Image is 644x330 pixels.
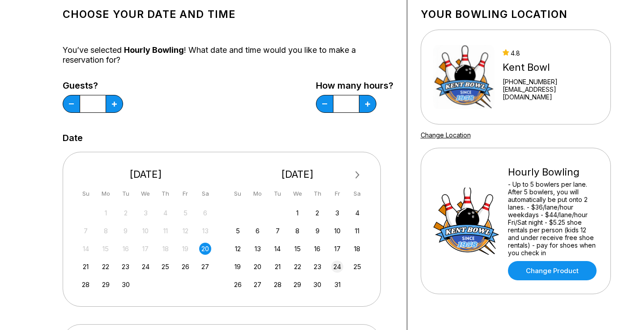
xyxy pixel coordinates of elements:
div: Choose Sunday, October 12th, 2025 [232,243,244,255]
div: [DATE] [77,168,215,180]
div: Choose Saturday, September 27th, 2025 [199,261,211,273]
a: [EMAIL_ADDRESS][DOMAIN_NAME] [503,86,598,101]
div: Not available Monday, September 15th, 2025 [100,243,112,255]
div: Choose Tuesday, October 7th, 2025 [272,225,284,237]
div: Choose Saturday, October 18th, 2025 [351,243,363,255]
div: Not available Sunday, September 14th, 2025 [80,243,92,255]
div: Choose Wednesday, October 29th, 2025 [291,279,303,291]
div: Choose Tuesday, September 30th, 2025 [119,279,132,291]
div: Not available Tuesday, September 2nd, 2025 [119,207,132,219]
img: Hourly Bowling [433,188,500,255]
div: Choose Tuesday, October 21st, 2025 [272,261,284,273]
div: Choose Friday, October 31st, 2025 [331,279,343,291]
a: Change Product [508,261,597,280]
div: Choose Monday, September 29th, 2025 [100,279,112,291]
div: Choose Monday, October 6th, 2025 [252,225,264,237]
div: Not available Thursday, September 18th, 2025 [159,243,171,255]
div: Hourly Bowling [508,166,599,178]
div: Not available Saturday, September 13th, 2025 [199,225,211,237]
div: Not available Monday, September 8th, 2025 [100,225,112,237]
div: Not available Thursday, September 4th, 2025 [159,207,171,219]
div: Not available Friday, September 12th, 2025 [179,225,192,237]
label: Guests? [63,81,123,90]
div: Choose Wednesday, October 1st, 2025 [291,207,303,219]
div: Choose Saturday, October 25th, 2025 [351,261,363,273]
div: Not available Wednesday, September 10th, 2025 [140,225,152,237]
label: Date [63,133,83,143]
div: We [140,188,152,200]
div: Th [159,188,171,200]
div: Choose Thursday, October 9th, 2025 [311,225,324,237]
div: - Up to 5 bowlers per lane. After 5 bowlers, you will automatically be put onto 2 lanes. - $36/la... [508,180,599,257]
div: Not available Saturday, September 6th, 2025 [199,207,211,219]
div: Choose Sunday, October 5th, 2025 [232,225,244,237]
div: Choose Friday, October 17th, 2025 [331,243,343,255]
label: How many hours? [316,81,393,90]
div: month 2025-10 [230,206,365,291]
div: Not available Sunday, September 7th, 2025 [80,225,92,237]
div: Choose Wednesday, October 15th, 2025 [291,243,303,255]
div: Su [232,188,244,200]
div: Mo [100,188,112,200]
div: We [291,188,303,200]
div: Sa [351,188,363,200]
div: Choose Saturday, October 11th, 2025 [351,225,363,237]
h1: Choose your Date and time [63,8,393,21]
div: Choose Thursday, October 23rd, 2025 [311,261,324,273]
h1: Your bowling location [421,8,611,21]
div: month 2025-09 [79,206,213,291]
div: Choose Tuesday, October 28th, 2025 [272,279,284,291]
div: Choose Sunday, October 26th, 2025 [232,279,244,291]
div: Choose Friday, October 10th, 2025 [331,225,343,237]
img: Kent Bowl [433,43,495,111]
div: Not available Wednesday, September 17th, 2025 [140,243,152,255]
div: Not available Friday, September 19th, 2025 [179,243,192,255]
div: [PHONE_NUMBER] [503,78,598,86]
div: Choose Monday, October 13th, 2025 [252,243,264,255]
div: Choose Thursday, October 2nd, 2025 [311,207,324,219]
div: Tu [272,188,284,200]
div: Not available Friday, September 5th, 2025 [179,207,192,219]
div: Choose Saturday, September 20th, 2025 [199,243,211,255]
div: Th [311,188,324,200]
div: Choose Wednesday, October 8th, 2025 [291,225,303,237]
div: Not available Thursday, September 11th, 2025 [159,225,171,237]
div: Choose Monday, September 22nd, 2025 [100,261,112,273]
span: Hourly Bowling [124,45,184,55]
div: Choose Sunday, September 21st, 2025 [80,261,92,273]
div: Not available Wednesday, September 3rd, 2025 [140,207,152,219]
div: Choose Monday, October 27th, 2025 [252,279,264,291]
div: Choose Friday, October 24th, 2025 [331,261,343,273]
div: Tu [119,188,132,200]
div: Choose Sunday, September 28th, 2025 [80,279,92,291]
div: Fr [331,188,343,200]
div: Choose Saturday, October 4th, 2025 [351,207,363,219]
div: [DATE] [228,168,367,180]
div: Choose Sunday, October 19th, 2025 [232,261,244,273]
div: Choose Monday, October 20th, 2025 [252,261,264,273]
div: 4.8 [503,49,598,57]
div: Su [80,188,92,200]
div: Choose Thursday, October 16th, 2025 [311,243,324,255]
div: Choose Wednesday, October 22nd, 2025 [291,261,303,273]
div: You’ve selected ! What date and time would you like to make a reservation for? [63,45,393,65]
button: Next Month [350,168,365,182]
div: Choose Thursday, September 25th, 2025 [159,261,171,273]
div: Choose Friday, September 26th, 2025 [179,261,192,273]
a: Change Location [421,131,471,139]
div: Kent Bowl [503,61,598,73]
div: Not available Tuesday, September 9th, 2025 [119,225,132,237]
div: Mo [252,188,264,200]
div: Fr [179,188,192,200]
div: Sa [199,188,211,200]
div: Not available Monday, September 1st, 2025 [100,207,112,219]
div: Choose Wednesday, September 24th, 2025 [140,261,152,273]
div: Choose Tuesday, September 23rd, 2025 [119,261,132,273]
div: Not available Tuesday, September 16th, 2025 [119,243,132,255]
div: Choose Tuesday, October 14th, 2025 [272,243,284,255]
div: Choose Thursday, October 30th, 2025 [311,279,324,291]
div: Choose Friday, October 3rd, 2025 [331,207,343,219]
